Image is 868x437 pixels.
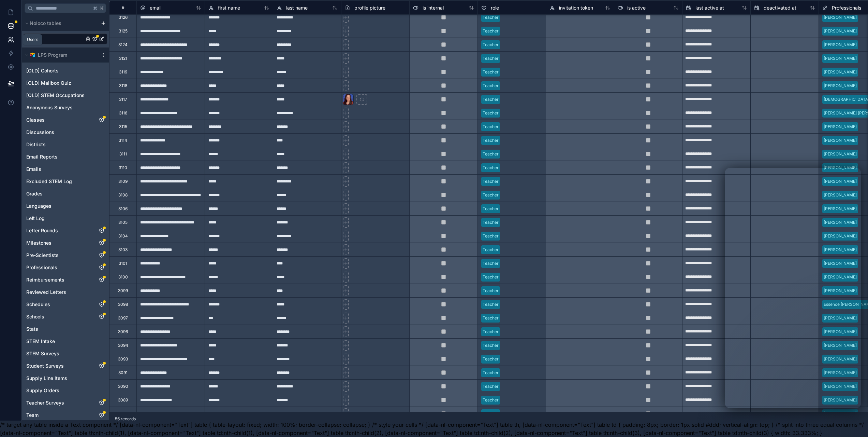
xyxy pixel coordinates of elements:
div: # [115,5,131,10]
div: 3106 [118,206,128,211]
div: Teacher [483,288,499,294]
div: 3110 [119,165,127,170]
div: 3111 [119,151,127,157]
div: 3125 [119,28,128,34]
span: Professionals [832,4,861,11]
div: 3104 [118,233,128,239]
div: Teacher [483,370,499,376]
div: 3090 [118,384,128,389]
div: 3096 [118,329,128,334]
div: 3105 [118,220,128,225]
div: 3101 [119,261,127,266]
div: 3099 [118,288,128,293]
div: Teacher [483,383,499,390]
div: 3117 [119,97,127,102]
div: Teacher [483,274,499,280]
iframe: Intercom live chat [725,168,861,408]
div: [PERSON_NAME] [824,411,857,417]
div: 3118 [119,83,127,88]
span: is internal [423,4,444,11]
div: 3121 [119,56,127,61]
div: 3089 [118,397,128,403]
div: [PERSON_NAME] [824,28,857,34]
div: [PERSON_NAME] [824,55,857,62]
span: email [150,4,161,11]
div: 3093 [118,356,128,362]
div: 3115 [119,124,127,129]
div: Teacher [483,315,499,321]
div: Teacher [483,301,499,308]
div: Teacher [483,192,499,198]
div: Teacher [483,342,499,349]
div: Teacher [483,178,499,185]
div: [PERSON_NAME] [824,165,857,171]
div: 3091 [118,370,128,375]
div: 3114 [119,138,127,143]
div: Teacher [483,206,499,212]
div: [PERSON_NAME] [824,14,857,21]
span: is active [627,4,646,11]
div: Teacher [483,356,499,362]
div: Teacher [483,151,499,157]
div: [PERSON_NAME] [824,124,857,130]
span: 56 records [115,416,136,422]
span: deactivated at [764,4,796,11]
div: [PERSON_NAME] [824,151,857,157]
span: K [100,6,104,11]
div: 3094 [118,343,128,348]
div: Teacher [483,247,499,253]
div: Teacher [483,124,499,130]
div: Teacher [483,329,499,335]
div: Teacher [483,96,499,103]
div: [PERSON_NAME] [824,137,857,144]
span: last name [286,4,308,11]
div: Teacher [483,69,499,75]
div: 3126 [119,15,128,20]
div: Teacher [483,83,499,89]
div: [PERSON_NAME] [824,69,857,75]
iframe: Intercom live chat [845,414,861,430]
div: Teacher [483,14,499,21]
div: Teacher [483,411,499,417]
div: Teacher [483,219,499,226]
div: Users [27,37,38,42]
span: role [491,4,499,11]
div: 3109 [118,179,128,184]
div: 3124 [118,42,128,47]
div: 3098 [118,302,128,307]
div: 3097 [118,315,128,321]
div: Teacher [483,55,499,62]
div: Teacher [483,233,499,239]
div: 3119 [119,69,127,75]
div: [PERSON_NAME] [824,83,857,89]
div: 3108 [118,192,128,198]
div: Teacher [483,28,499,34]
span: last active at [695,4,724,11]
div: 3100 [118,274,128,280]
div: [PERSON_NAME] [824,42,857,48]
div: Teacher [483,110,499,116]
div: 3116 [119,110,127,116]
div: Teacher [483,397,499,403]
div: Teacher [483,165,499,171]
div: Teacher [483,137,499,144]
div: 3103 [118,247,128,252]
div: 3087 [118,411,128,416]
div: Teacher [483,260,499,267]
span: invitation token [559,4,593,11]
div: Teacher [483,42,499,48]
span: first name [218,4,240,11]
span: profile picture [354,4,385,11]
